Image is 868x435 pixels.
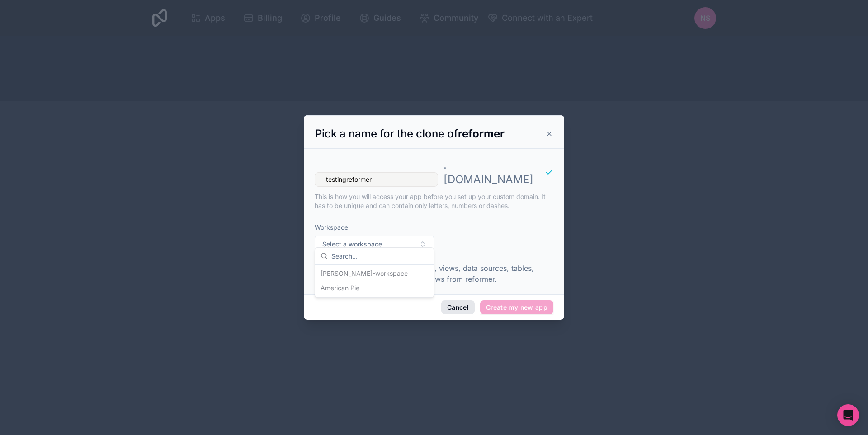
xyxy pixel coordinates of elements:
[315,223,434,232] span: Workspace
[458,127,505,140] strong: reformer
[443,158,533,187] p: . [DOMAIN_NAME]
[315,265,434,297] div: Suggestions
[441,300,475,315] button: Cancel
[322,240,382,249] span: Select a workspace
[315,192,553,210] p: This is how you will access your app before you set up your custom domain. It has to be unique an...
[315,263,553,284] p: Your new app will inherit the theme, views, data sources, tables, fields, roles, permissions & wo...
[315,172,438,187] input: app
[331,248,428,264] input: Search...
[315,127,505,140] span: Pick a name for the clone of
[315,236,434,253] button: Select Button
[837,404,859,426] div: Open Intercom Messenger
